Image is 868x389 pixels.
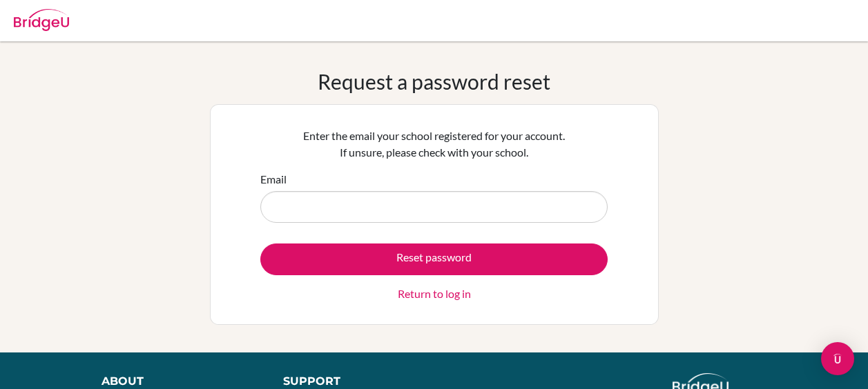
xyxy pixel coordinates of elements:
div: Open Intercom Messenger [821,342,854,375]
label: Email [260,171,287,188]
button: Reset password [260,243,608,275]
h1: Request a password reset [318,69,550,94]
p: Enter the email your school registered for your account. If unsure, please check with your school. [260,128,608,161]
img: Bridge-U [14,9,69,31]
a: Return to log in [398,286,471,302]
